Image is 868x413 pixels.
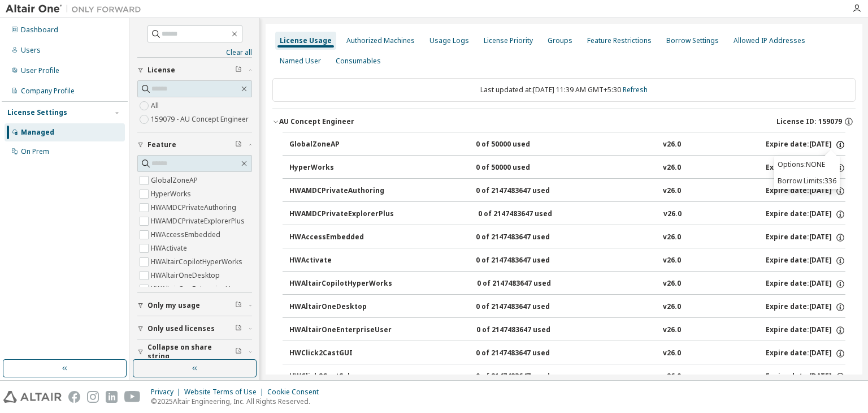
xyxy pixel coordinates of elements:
button: Only used licenses [137,316,252,341]
button: AU Concept EngineerLicense ID: 159079 [272,109,856,134]
button: License [137,58,252,83]
div: v26.0 [663,163,681,173]
label: HWAMDCPrivateAuthoring [151,201,238,214]
label: HWAltairOneDesktop [151,269,222,282]
div: Website Terms of Use [184,388,267,397]
div: GlobalZoneAP [289,140,391,150]
button: HWAMDCPrivateAuthoring0 of 2147483647 usedv26.0Expire date:[DATE] [289,179,845,204]
div: HWClick2CastGUI [289,349,391,359]
p: Borrow Limits: 336 [778,176,836,186]
img: instagram.svg [87,391,99,403]
p: © 2025 Altair Engineering, Inc. All Rights Reserved. [151,397,325,406]
div: v26.0 [663,349,681,359]
label: HyperWorks [151,187,193,201]
div: Groups [548,36,572,45]
div: 0 of 2147483647 used [476,325,578,335]
div: v26.0 [663,279,681,289]
div: HWAltairOneEnterpriseUser [289,325,392,335]
div: Expire date: [DATE] [766,233,845,243]
div: User Profile [21,66,59,75]
button: HWClick2CastGUI0 of 2147483647 usedv26.0Expire date:[DATE] [289,341,845,366]
div: Company Profile [21,87,75,96]
div: v26.0 [663,325,681,335]
button: HWClick2CastSolver0 of 2147483647 usedv26.0Expire date:[DATE] [289,364,845,389]
div: v26.0 [663,372,681,382]
label: HWActivate [151,242,189,255]
div: Borrow Settings [666,36,719,45]
div: Expire date: [DATE] [766,140,845,150]
div: Expire date: [DATE] [766,372,845,382]
div: Expire date: [DATE] [766,163,845,173]
div: On Prem [21,147,49,156]
span: License ID: 159079 [776,117,842,126]
span: Only used licenses [147,324,215,333]
div: Managed [21,128,54,137]
button: HWAltairOneDesktop0 of 2147483647 usedv26.0Expire date:[DATE] [289,295,845,320]
div: Authorized Machines [346,36,415,45]
div: 0 of 50000 used [476,163,578,173]
img: altair_logo.svg [3,391,62,403]
div: Last updated at: [DATE] 11:39 AM GMT+5:30 [272,78,856,102]
div: AU Concept Engineer [279,117,354,126]
button: Collapse on share string [137,339,252,364]
label: 159079 - AU Concept Engineer [151,113,251,126]
label: All [151,99,161,113]
span: Clear filter [235,324,242,333]
div: Consumables [336,57,381,66]
button: HWActivate0 of 2147483647 usedv26.0Expire date:[DATE] [289,248,845,273]
span: License [147,66,175,75]
div: HWClick2CastSolver [289,372,391,382]
div: Feature Restrictions [587,36,652,45]
div: v26.0 [663,302,681,312]
div: Expire date: [DATE] [766,325,845,335]
div: License Priority [484,36,533,45]
div: 0 of 2147483647 used [476,233,578,243]
img: youtube.svg [124,391,141,403]
div: Expire date: [DATE] [766,349,845,359]
img: facebook.svg [68,391,80,403]
div: Expire date: [DATE] [766,209,845,220]
span: Feature [147,140,176,149]
div: License Settings [7,108,67,117]
div: Allowed IP Addresses [734,36,805,45]
label: HWAltairOneEnterpriseUser [151,282,244,296]
div: v26.0 [663,256,681,266]
div: HyperWorks [289,163,391,173]
button: HWAMDCPrivateExplorerPlus0 of 2147483647 usedv26.0Expire date:[DATE] [289,202,845,227]
span: Clear filter [235,301,242,310]
div: 0 of 2147483647 used [476,349,578,359]
button: HWAltairCopilotHyperWorks0 of 2147483647 usedv26.0Expire date:[DATE] [289,272,845,296]
div: Expire date: [DATE] [766,186,845,196]
div: 0 of 2147483647 used [477,279,579,289]
label: HWAMDCPrivateExplorerPlus [151,214,247,228]
span: Clear filter [235,140,242,149]
img: linkedin.svg [106,391,118,403]
div: Users [21,46,41,55]
span: Only my usage [147,301,200,310]
button: HyperWorks0 of 50000 usedv26.0Expire date:[DATE] [289,156,845,180]
div: Dashboard [21,25,58,35]
div: 0 of 50000 used [476,140,578,150]
div: Expire date: [DATE] [766,256,845,266]
span: Collapse on share string [147,343,235,361]
label: HWAccessEmbedded [151,228,223,242]
div: Privacy [151,388,184,397]
div: HWAltairCopilotHyperWorks [289,279,392,289]
div: v26.0 [663,140,681,150]
div: 0 of 2147483647 used [476,186,578,196]
p: Options: NONE [778,160,836,169]
div: v26.0 [663,233,681,243]
div: License Usage [280,36,332,45]
div: 0 of 2147483647 used [476,302,578,312]
div: HWActivate [289,256,391,266]
button: GlobalZoneAP0 of 50000 usedv26.0Expire date:[DATE] [289,132,845,157]
label: HWAltairCopilotHyperWorks [151,255,245,269]
div: Expire date: [DATE] [766,279,845,289]
div: v26.0 [663,209,682,220]
button: Only my usage [137,293,252,318]
div: HWAltairOneDesktop [289,302,391,312]
span: Clear filter [235,347,242,356]
div: v26.0 [663,186,681,196]
div: HWAMDCPrivateAuthoring [289,186,391,196]
div: Usage Logs [429,36,469,45]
